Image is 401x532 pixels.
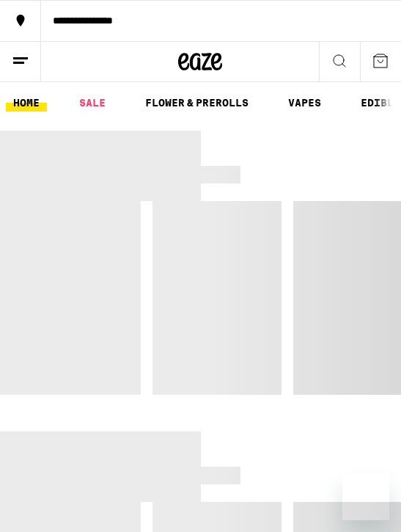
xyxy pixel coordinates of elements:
[72,94,113,112] a: SALE
[138,94,256,112] a: FLOWER & PREROLLS
[281,94,328,112] a: VAPES
[6,94,47,112] a: HOME
[342,473,389,520] iframe: Button to launch messaging window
